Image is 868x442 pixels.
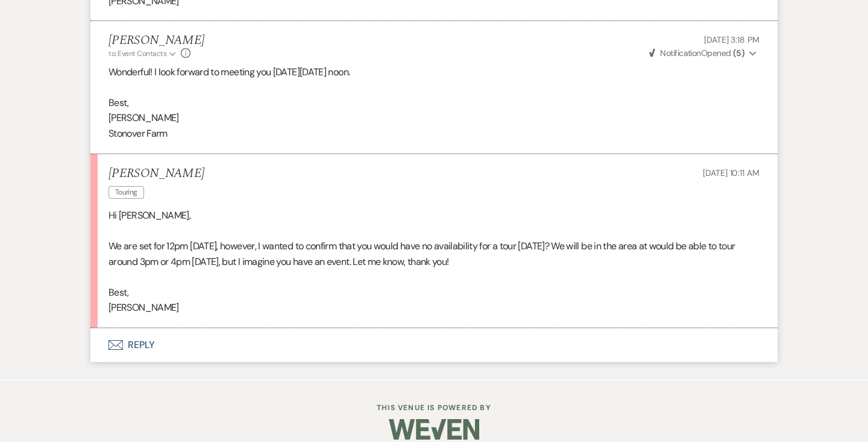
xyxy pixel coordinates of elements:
[660,48,700,58] span: Notification
[108,238,759,269] p: We are set for 12pm [DATE], however, I wanted to confirm that you would have no availability for ...
[703,167,759,178] span: [DATE] 10:11 AM
[108,126,759,142] p: Stonover Farm
[108,95,759,111] p: Best,
[108,300,759,316] p: [PERSON_NAME]
[108,186,144,199] span: Touring
[108,285,759,300] p: Best,
[108,166,204,181] h5: [PERSON_NAME]
[108,49,166,58] span: to: Event Contacts
[649,48,744,58] span: Opened
[704,34,759,45] span: [DATE] 3:18 PM
[90,328,778,362] button: Reply
[108,64,759,80] p: Wonderful! I look forward to meeting you [DATE][DATE] noon.
[108,48,178,59] button: to: Event Contacts
[733,48,744,58] strong: ( 5 )
[108,208,759,223] p: Hi [PERSON_NAME],
[647,47,759,60] button: NotificationOpened (5)
[108,33,204,48] h5: [PERSON_NAME]
[108,110,759,126] p: [PERSON_NAME]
